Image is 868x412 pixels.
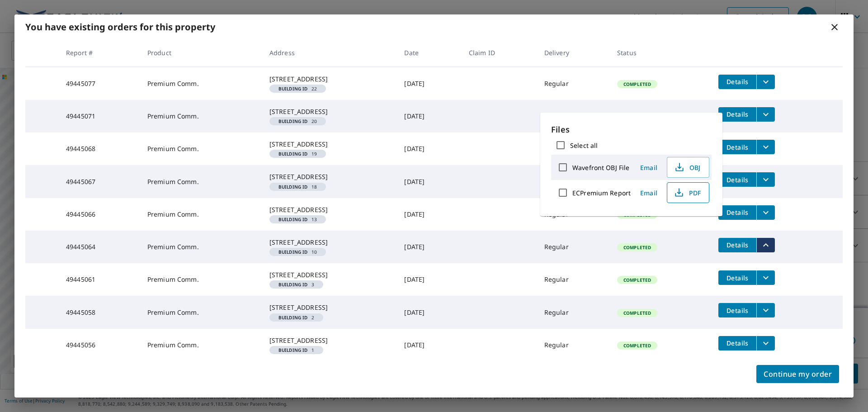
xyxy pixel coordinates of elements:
[756,75,775,89] button: filesDropdownBtn-49445077
[718,336,756,350] button: detailsBtn-49445056
[278,282,308,287] em: Building ID
[537,39,610,66] th: Delivery
[537,231,610,263] td: Regular
[25,21,215,33] b: You have existing orders for this property
[397,133,461,165] td: [DATE]
[273,86,322,91] span: 22
[278,315,308,320] em: Building ID
[724,208,751,217] span: Details
[59,296,140,328] td: 49445058
[570,141,598,150] label: Select all
[140,263,262,296] td: Premium Comm.
[278,86,308,91] em: Building ID
[140,100,262,133] td: Premium Comm.
[718,75,756,89] button: detailsBtn-49445077
[756,172,775,187] button: filesDropdownBtn-49445067
[718,238,756,252] button: detailsBtn-49445064
[59,198,140,231] td: 49445066
[667,182,709,203] button: PDF
[269,75,390,84] div: [STREET_ADDRESS]
[278,250,308,254] em: Building ID
[718,172,756,187] button: detailsBtn-49445067
[273,348,320,352] span: 1
[269,238,390,247] div: [STREET_ADDRESS]
[273,119,322,123] span: 20
[397,100,461,133] td: [DATE]
[756,336,775,350] button: filesDropdownBtn-49445056
[673,187,702,198] span: PDF
[718,205,756,220] button: detailsBtn-49445066
[718,270,756,285] button: detailsBtn-49445061
[610,39,712,66] th: Status
[618,310,656,316] span: Completed
[756,303,775,317] button: filesDropdownBtn-49445058
[618,81,656,87] span: Completed
[618,277,656,283] span: Completed
[273,152,322,156] span: 19
[140,67,262,100] td: Premium Comm.
[273,217,322,222] span: 13
[269,303,390,312] div: [STREET_ADDRESS]
[724,143,751,152] span: Details
[462,39,537,66] th: Claim ID
[273,250,322,254] span: 10
[724,306,751,315] span: Details
[397,329,461,361] td: [DATE]
[278,185,308,189] em: Building ID
[618,244,656,251] span: Completed
[718,107,756,122] button: detailsBtn-49445071
[59,39,140,66] th: Report #
[764,368,832,380] span: Continue my order
[638,163,660,172] span: Email
[724,274,751,282] span: Details
[667,157,709,178] button: OBJ
[59,165,140,198] td: 49445067
[269,172,390,181] div: [STREET_ADDRESS]
[634,161,663,175] button: Email
[537,133,610,165] td: Regular
[59,133,140,165] td: 49445068
[269,205,390,214] div: [STREET_ADDRESS]
[756,238,775,252] button: filesDropdownBtn-49445064
[59,100,140,133] td: 49445071
[273,315,320,320] span: 2
[397,231,461,263] td: [DATE]
[140,329,262,361] td: Premium Comm.
[537,296,610,328] td: Regular
[756,107,775,122] button: filesDropdownBtn-49445071
[269,107,390,116] div: [STREET_ADDRESS]
[140,165,262,198] td: Premium Comm.
[756,270,775,285] button: filesDropdownBtn-49445061
[59,67,140,100] td: 49445077
[537,263,610,296] td: Regular
[269,270,390,279] div: [STREET_ADDRESS]
[397,39,461,66] th: Date
[278,217,308,222] em: Building ID
[140,39,262,66] th: Product
[537,165,610,198] td: Regular
[537,100,610,133] td: Regular
[551,123,712,136] p: Files
[59,329,140,361] td: 49445056
[59,231,140,263] td: 49445064
[673,162,702,173] span: OBJ
[724,241,751,249] span: Details
[724,110,751,118] span: Details
[269,336,390,345] div: [STREET_ADDRESS]
[537,329,610,361] td: Regular
[140,296,262,328] td: Premium Comm.
[273,282,320,287] span: 3
[572,189,631,197] label: ECPremium Report
[269,140,390,149] div: [STREET_ADDRESS]
[397,198,461,231] td: [DATE]
[638,189,660,197] span: Email
[724,77,751,86] span: Details
[397,67,461,100] td: [DATE]
[718,303,756,317] button: detailsBtn-49445058
[278,348,308,352] em: Building ID
[59,263,140,296] td: 49445061
[756,205,775,220] button: filesDropdownBtn-49445066
[756,140,775,154] button: filesDropdownBtn-49445068
[262,39,397,66] th: Address
[140,231,262,263] td: Premium Comm.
